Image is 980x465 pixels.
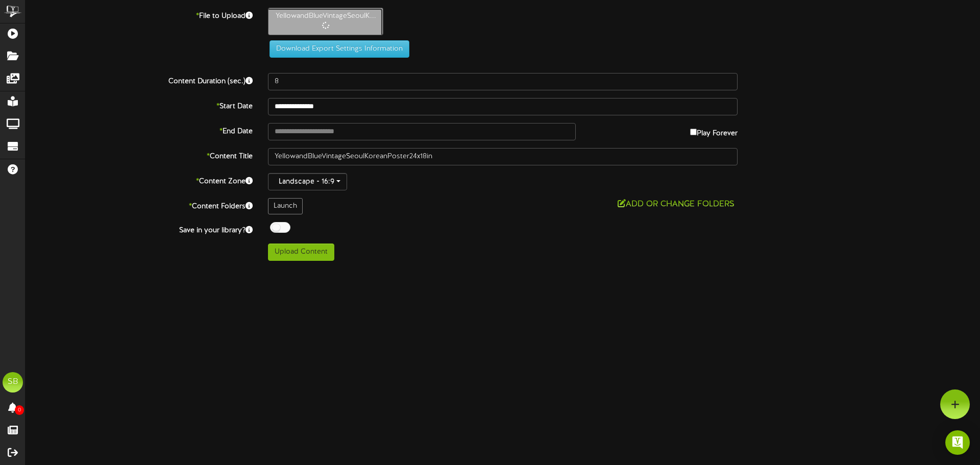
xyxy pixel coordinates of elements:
label: File to Upload [18,8,260,21]
label: Content Duration (sec.) [18,73,260,87]
label: Start Date [18,98,260,112]
button: Upload Content [268,243,334,261]
div: Open Intercom Messenger [945,430,970,455]
button: Add or Change Folders [615,198,738,211]
label: Play Forever [690,123,738,139]
button: Download Export Settings Information [269,40,409,58]
label: End Date [18,123,260,137]
label: Content Title [18,148,260,162]
span: 0 [15,405,24,415]
div: Launch [268,198,303,214]
label: Content Zone [18,173,260,187]
a: Download Export Settings Information [264,45,409,53]
div: SB [3,372,23,393]
input: Play Forever [690,129,697,135]
label: Content Folders [18,198,260,212]
input: Title of this Content [268,148,738,165]
button: Landscape - 16:9 [268,173,347,190]
label: Save in your library? [18,222,260,236]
